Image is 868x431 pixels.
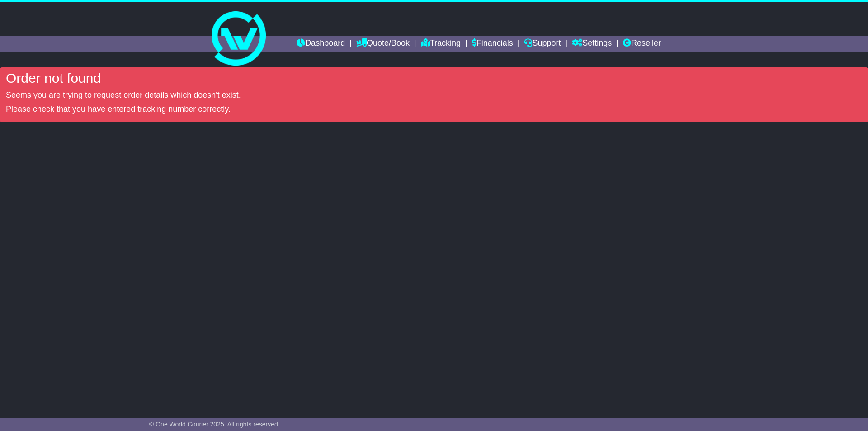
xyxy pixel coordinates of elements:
a: Support [524,36,561,52]
a: Settings [572,36,612,52]
p: Seems you are trying to request order details which doesn't exist. [6,90,862,100]
span: © One World Courier 2025. All rights reserved. [149,421,280,428]
a: Dashboard [297,36,345,52]
a: Tracking [421,36,461,52]
h4: Order not found [6,71,862,85]
p: Please check that you have entered tracking number correctly. [6,104,862,114]
a: Financials [472,36,513,52]
a: Quote/Book [356,36,410,52]
a: Reseller [623,36,661,52]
